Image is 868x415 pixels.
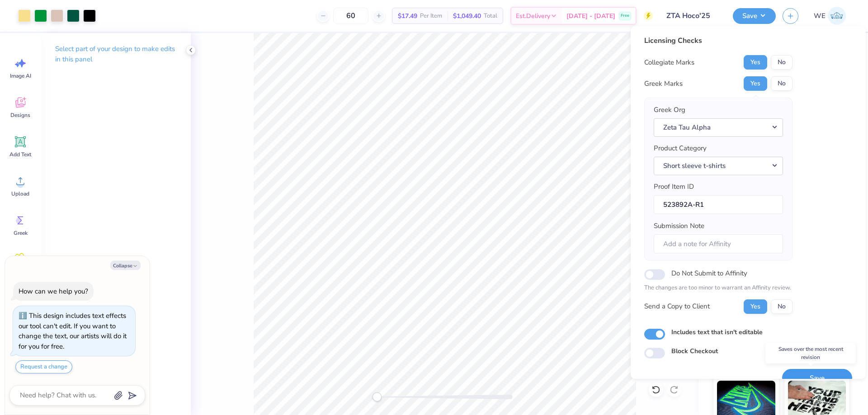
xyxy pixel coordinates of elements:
[453,11,481,21] span: $1,049.40
[814,11,826,21] span: WE
[644,301,710,312] div: Send a Copy to Client
[810,7,850,25] a: WE
[671,346,718,356] label: Block Checkout
[654,182,694,192] label: Proof Item ID
[420,11,442,21] span: Per Item
[398,11,417,21] span: $17.49
[771,299,793,314] button: No
[654,157,783,175] button: Short sleeve t-shirts
[744,76,767,91] button: Yes
[782,369,852,387] button: Save
[621,13,629,19] span: Free
[10,72,31,79] span: Image AI
[516,11,550,21] span: Est. Delivery
[15,360,72,373] button: Request a change
[654,221,704,231] label: Submission Note
[654,234,783,254] input: Add a note for Affinity
[828,7,846,25] img: Werrine Empeynado
[19,287,88,296] div: How can we help you?
[19,311,127,351] div: This design includes text effects our tool can't edit. If you want to change the text, our artist...
[765,343,856,364] div: Saves over the most recent revision
[110,261,141,270] button: Collapse
[771,55,793,70] button: No
[11,190,29,197] span: Upload
[654,143,707,154] label: Product Category
[9,151,31,158] span: Add Text
[654,118,783,137] button: Zeta Tau Alpha
[771,76,793,91] button: No
[671,267,747,279] label: Do Not Submit to Affinity
[644,35,793,46] div: Licensing Checks
[660,7,726,25] input: Untitled Design
[644,79,683,89] div: Greek Marks
[744,299,767,314] button: Yes
[654,105,685,115] label: Greek Org
[644,57,694,68] div: Collegiate Marks
[484,11,497,21] span: Total
[644,284,793,293] p: The changes are too minor to warrant an Affinity review.
[733,8,776,24] button: Save
[333,8,368,24] input: – –
[671,327,763,337] label: Includes text that isn't editable
[14,229,28,237] span: Greek
[373,392,382,401] div: Accessibility label
[55,44,176,65] p: Select part of your design to make edits in this panel
[744,55,767,70] button: Yes
[566,11,615,21] span: [DATE] - [DATE]
[10,112,30,119] span: Designs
